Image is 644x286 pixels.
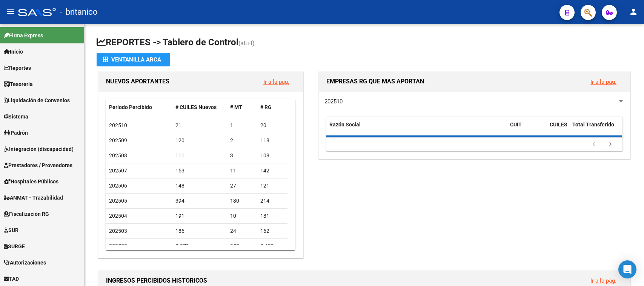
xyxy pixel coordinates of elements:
div: Open Intercom Messenger [618,260,636,278]
span: Tesorería [4,80,33,88]
div: 153 [175,166,224,175]
div: 186 [175,227,224,235]
a: go to previous page [587,140,601,149]
div: 214 [260,197,284,205]
button: Ir a la pág. [584,75,622,89]
button: Ir a la pág. [257,75,295,89]
span: Liquidación de Convenios [4,96,70,105]
div: 111 [175,151,224,160]
div: 180 [230,197,254,205]
span: Padrón [4,129,28,137]
span: Hospitales Públicos [4,177,58,186]
span: 202502 [109,243,127,249]
span: INGRESOS PERCIBIDOS HISTORICOS [106,277,207,284]
span: Total Transferido [572,121,614,128]
datatable-header-cell: Período Percibido [106,99,172,115]
div: 108 [260,151,284,160]
span: Inicio [4,48,23,56]
datatable-header-cell: # RG [257,99,287,115]
span: Autorizaciones [4,258,46,267]
span: 202507 [109,168,127,174]
span: TAD [4,275,19,283]
datatable-header-cell: CUILES [547,117,569,141]
datatable-header-cell: # MT [227,99,257,115]
datatable-header-cell: Razón Social [326,117,507,141]
div: 20 [260,121,284,130]
div: 118 [260,136,284,145]
div: 3.379 [175,242,224,251]
span: CUIT [510,121,522,128]
span: Integración (discapacidad) [4,145,74,153]
div: 3 [230,151,254,160]
datatable-header-cell: CUIT [507,117,547,141]
span: Razón Social [329,121,361,128]
h1: REPORTES -> Tablero de Control [97,36,632,49]
span: SUR [4,226,18,234]
span: - britanico [60,4,98,20]
a: go to next page [603,140,618,149]
div: 21 [175,121,224,130]
div: 181 [260,212,284,220]
div: 10 [230,212,254,220]
div: 11 [230,166,254,175]
div: 191 [175,212,224,220]
span: 202509 [109,137,127,143]
span: 202510 [109,122,127,128]
datatable-header-cell: # CUILES Nuevos [172,99,227,115]
div: 950 [230,242,254,251]
span: Sistema [4,112,28,121]
div: 148 [175,181,224,190]
span: Período Percibido [109,104,152,110]
div: 394 [175,197,224,205]
span: 202510 [324,98,343,105]
mat-icon: menu [6,7,15,16]
span: 202503 [109,228,127,234]
div: 162 [260,227,284,235]
span: Fiscalización RG [4,210,49,218]
span: EMPRESAS RG QUE MAS APORTAN [326,78,424,85]
datatable-header-cell: Total Transferido [569,117,622,141]
div: 121 [260,181,284,190]
div: Ventanilla ARCA [103,53,164,66]
span: SURGE [4,242,25,251]
div: 1 [230,121,254,130]
span: CUILES [550,121,567,128]
span: NUEVOS APORTANTES [106,78,169,85]
span: 202504 [109,213,127,219]
a: Ir a la pág. [590,277,616,284]
span: ANMAT - Trazabilidad [4,194,63,202]
div: 24 [230,227,254,235]
span: Firma Express [4,31,43,40]
span: 202508 [109,152,127,158]
button: Ventanilla ARCA [97,53,170,66]
span: Reportes [4,64,31,72]
div: 142 [260,166,284,175]
div: 2.429 [260,242,284,251]
span: 202506 [109,183,127,189]
a: Ir a la pág. [590,78,616,85]
div: 2 [230,136,254,145]
span: 202505 [109,198,127,204]
a: Ir a la pág. [263,78,289,85]
span: Prestadores / Proveedores [4,161,72,169]
span: (alt+t) [238,40,255,47]
div: 27 [230,181,254,190]
span: # CUILES Nuevos [175,104,217,110]
span: # MT [230,104,242,110]
mat-icon: person [629,7,638,16]
span: # RG [260,104,272,110]
div: 120 [175,136,224,145]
